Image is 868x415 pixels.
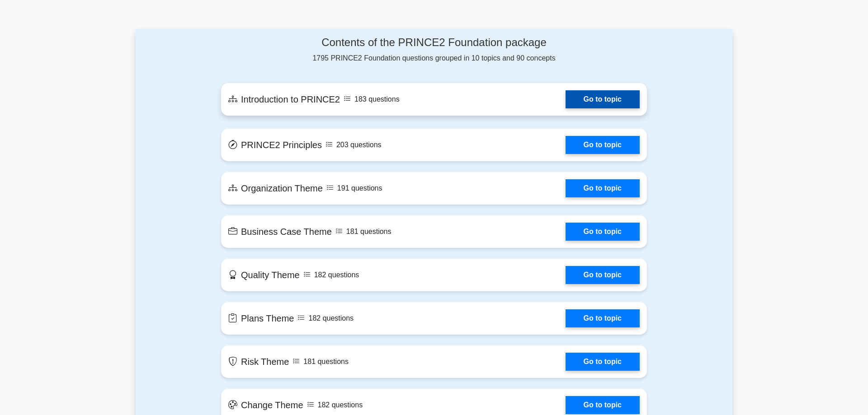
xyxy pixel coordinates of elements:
h4: Contents of the PRINCE2 Foundation package [221,36,647,49]
a: Go to topic [566,90,640,108]
a: Go to topic [566,136,640,154]
a: Go to topic [566,223,640,241]
a: Go to topic [566,179,640,197]
a: Go to topic [566,396,640,414]
a: Go to topic [566,309,640,327]
a: Go to topic [566,353,640,371]
a: Go to topic [566,266,640,284]
div: 1795 PRINCE2 Foundation questions grouped in 10 topics and 90 concepts [221,36,647,64]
